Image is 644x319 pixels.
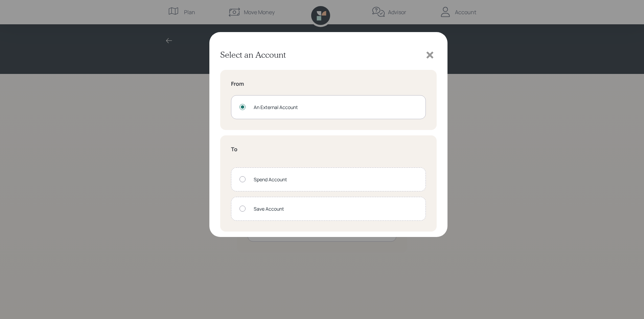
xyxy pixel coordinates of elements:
div: Save Account [254,205,417,212]
div: Spend Account [254,176,417,183]
h3: Select an Account [220,50,286,60]
div: An External Account [254,104,417,111]
h5: To [231,146,426,153]
h5: From [231,81,426,87]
